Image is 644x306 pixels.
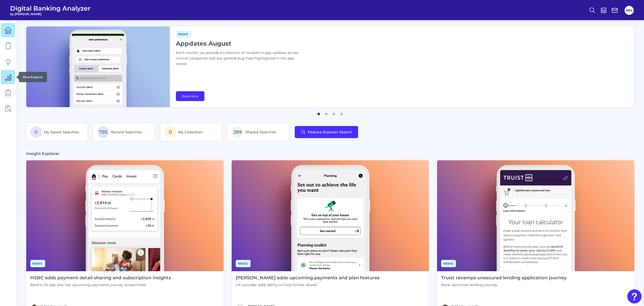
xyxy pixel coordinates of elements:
[236,260,251,267] span: News
[295,126,358,138] button: Feature Explorer Search
[93,123,154,141] a: 795Recent Searches
[30,261,45,266] a: News
[30,126,42,138] span: 0
[176,91,204,101] a: Read More
[236,275,380,281] h4: [PERSON_NAME] adds upcoming payments and plan features
[324,110,329,115] button: 2
[176,50,302,67] p: Each month, we provide a collection of notable in-app updates across critical categories and any ...
[441,260,456,267] span: News
[245,130,276,134] span: Shared Searches
[111,130,142,134] span: Recent Searches
[441,275,567,281] h4: Truist revamps unsecured lending application journey
[176,30,191,38] span: News
[26,151,60,156] h3: Insight Explorer
[232,160,429,271] img: News - Phone (4).png
[331,110,336,115] button: 3
[30,260,45,267] span: News
[228,123,289,141] a: 289Shared Searches
[160,123,222,141] a: 0My Collection
[176,32,191,36] a: News
[339,110,344,115] button: 4
[165,126,176,138] span: 0
[236,283,380,287] p: UK provider adds ability to look further ahead
[441,283,567,287] p: Bank optimizes lending journey
[308,130,352,134] span: Feature Explorer Search
[10,5,91,12] span: Digital Banking Analyzer
[627,289,641,303] button: Open Resource Center
[178,130,203,134] span: My Collection
[26,160,224,271] img: News - Phone.png
[19,72,47,82] div: Data Explorer
[232,126,243,138] span: 289
[97,126,109,138] span: 795
[236,261,251,266] a: News
[441,261,456,266] a: News
[176,40,302,47] h1: Appdates August
[10,12,91,16] span: by [PERSON_NAME]
[26,26,170,107] img: bannerImg
[30,275,171,281] h4: HSBC adds payment detail sharing and subscription insights
[316,110,321,115] button: 1
[437,160,634,271] img: News - Phone (3).png
[625,6,634,15] button: MM
[30,283,171,287] p: Bank’s UK app also has upcoming payments journey streamlined
[26,123,87,141] a: 0My Saved Searches
[44,130,79,134] span: My Saved Searches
